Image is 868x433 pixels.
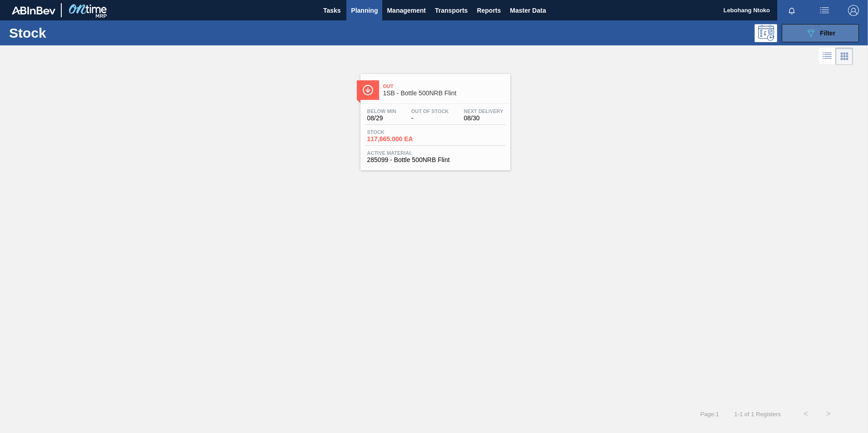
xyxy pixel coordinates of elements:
span: Planning [351,5,378,16]
button: Filter [782,24,859,42]
span: Filter [820,30,835,37]
button: Notifications [777,4,806,17]
span: 117,665.000 EA [367,136,431,143]
span: 08/30 [464,115,503,122]
span: Page : 1 [700,411,719,418]
span: 1 - 1 of 1 Registers [733,411,781,418]
span: Below Min [367,108,396,114]
img: Logout [848,5,859,16]
span: Active Material [367,150,503,156]
button: < [794,403,817,425]
span: Next Delivery [464,108,503,114]
img: userActions [819,5,830,16]
img: Ícone [362,84,374,96]
span: Out [383,84,506,89]
span: Management [387,5,426,16]
div: Programming: no user selected [755,24,777,42]
img: TNhmsLtSVTkK8tSr43FrP2fwEKptu5GPRR3wAAAABJRU5ErkJggg== [12,6,55,15]
button: > [817,403,840,425]
span: Master Data [510,5,546,16]
div: Card Vision [836,48,853,65]
span: Transports [435,5,468,16]
span: 285099 - Bottle 500NRB Flint [367,157,503,163]
span: Out Of Stock [411,108,449,114]
div: List Vision [819,48,836,65]
a: ÍconeOut1SB - Bottle 500NRB FlintBelow Min08/29Out Of Stock-Next Delivery08/30Stock117,665.000 EA... [354,67,515,170]
h1: Stock [9,28,145,38]
span: Tasks [322,5,342,16]
span: Stock [367,129,431,135]
span: 08/29 [367,115,396,122]
span: - [411,115,449,122]
span: 1SB - Bottle 500NRB Flint [383,90,506,97]
span: Reports [477,5,501,16]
